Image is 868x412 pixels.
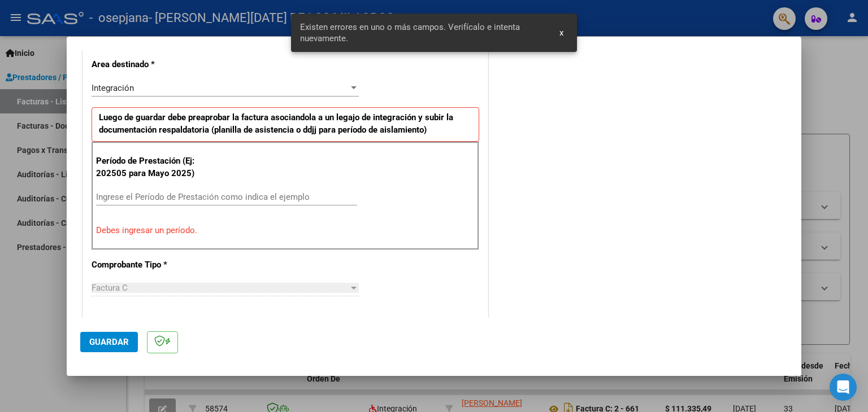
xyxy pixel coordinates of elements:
[550,23,572,43] button: x
[96,155,210,180] p: Período de Prestación (Ej: 202505 para Mayo 2025)
[96,224,475,237] p: Debes ingresar un período.
[830,374,857,401] div: Open Intercom Messenger
[89,337,129,347] span: Guardar
[559,28,563,38] span: x
[80,332,138,352] button: Guardar
[92,58,208,71] p: Area destinado *
[92,315,208,328] p: Punto de Venta
[92,258,208,271] p: Comprobante Tipo *
[92,83,134,93] span: Integración
[99,112,453,135] strong: Luego de guardar debe preaprobar la factura asociandola a un legajo de integración y subir la doc...
[92,283,128,293] span: Factura C
[300,21,546,44] span: Existen errores en uno o más campos. Verifícalo e intenta nuevamente.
